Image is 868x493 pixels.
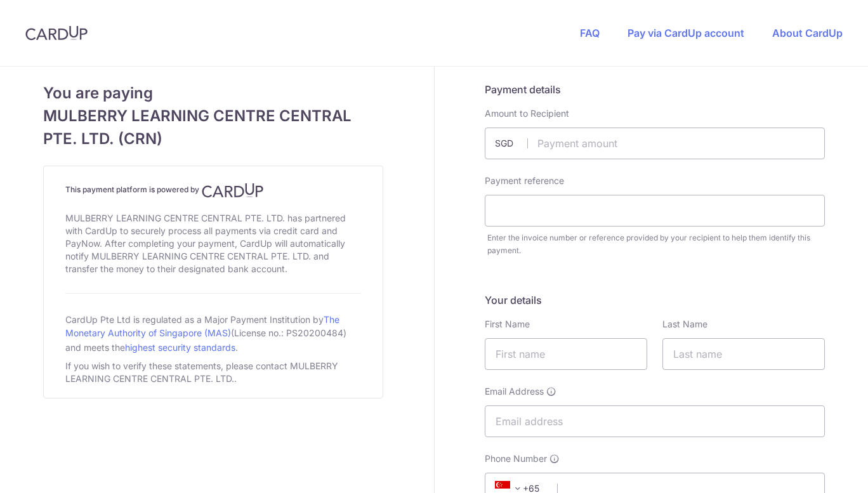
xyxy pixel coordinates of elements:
img: CardUp [25,25,88,41]
span: Email Address [485,385,544,398]
a: FAQ [580,27,600,39]
div: If you wish to verify these statements, please contact MULBERRY LEARNING CENTRE CENTRAL PTE. LTD.. [65,357,361,388]
input: Last name [662,338,825,370]
a: About CardUp [772,27,843,39]
span: Phone Number [485,452,547,465]
span: You are paying [43,82,383,105]
label: Last Name [662,318,707,331]
div: MULBERRY LEARNING CENTRE CENTRAL PTE. LTD. has partnered with CardUp to securely process all paym... [65,209,361,278]
span: SGD [495,137,528,150]
span: MULBERRY LEARNING CENTRE CENTRAL PTE. LTD. (CRN) [43,105,383,150]
div: Enter the invoice number or reference provided by your recipient to help them identify this payment. [487,232,825,257]
input: First name [485,338,647,370]
h4: This payment platform is powered by [65,183,361,198]
a: Pay via CardUp account [628,27,744,39]
a: highest security standards [125,342,235,353]
h5: Payment details [485,82,825,97]
img: CardUp [202,183,264,198]
label: Amount to Recipient [485,107,569,120]
label: First Name [485,318,530,331]
input: Payment amount [485,128,825,159]
div: CardUp Pte Ltd is regulated as a Major Payment Institution by (License no.: PS20200484) and meets... [65,309,361,357]
label: Payment reference [485,174,564,187]
h5: Your details [485,293,825,308]
input: Email address [485,405,825,437]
